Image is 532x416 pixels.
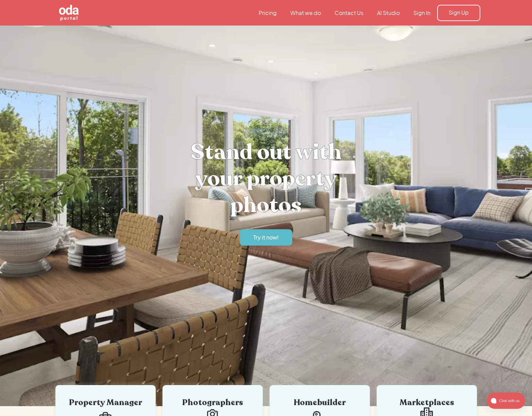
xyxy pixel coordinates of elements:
div: Property Manager [66,399,145,407]
h1: Stand out with your property photos [164,139,368,218]
div: Homebuilder [280,399,360,407]
a: What we do [284,9,328,17]
a: Contact Us [328,9,370,17]
button: atlas-launcher [487,393,525,409]
div: Try it now! [253,234,279,241]
div: Marketplaces [387,399,467,407]
a: Try it now! [240,229,292,246]
div: Photographers [173,399,253,407]
span: Chat with us [496,397,521,404]
a: home [52,4,117,22]
a: Pricing [252,9,284,17]
a: AI Studio [370,9,407,17]
a: Sign Up [437,5,480,21]
div: Sign Up [449,9,469,16]
a: Sign In [407,9,437,17]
